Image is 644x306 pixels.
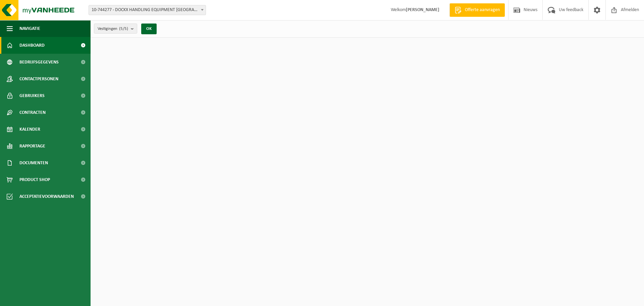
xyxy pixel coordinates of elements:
[19,54,59,71] span: Bedrijfsgegevens
[19,138,45,155] span: Rapportage
[19,37,45,54] span: Dashboard
[19,87,45,104] span: Gebruikers
[19,71,58,87] span: Contactpersonen
[463,7,501,13] span: Offerte aanvragen
[19,121,40,138] span: Kalender
[94,24,137,34] button: Vestigingen(5/5)
[89,5,206,15] span: 10-744277 - DOCKX HANDLING EQUIPMENT NV - ANTWERPEN
[19,155,48,171] span: Documenten
[98,24,128,34] span: Vestigingen
[449,3,505,17] a: Offerte aanvragen
[406,7,439,12] strong: [PERSON_NAME]
[19,104,46,121] span: Contracten
[119,27,128,31] count: (5/5)
[19,171,50,188] span: Product Shop
[89,5,206,15] span: 10-744277 - DOCKX HANDLING EQUIPMENT NV - ANTWERPEN
[19,20,40,37] span: Navigatie
[141,24,157,34] button: OK
[19,188,74,205] span: Acceptatievoorwaarden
